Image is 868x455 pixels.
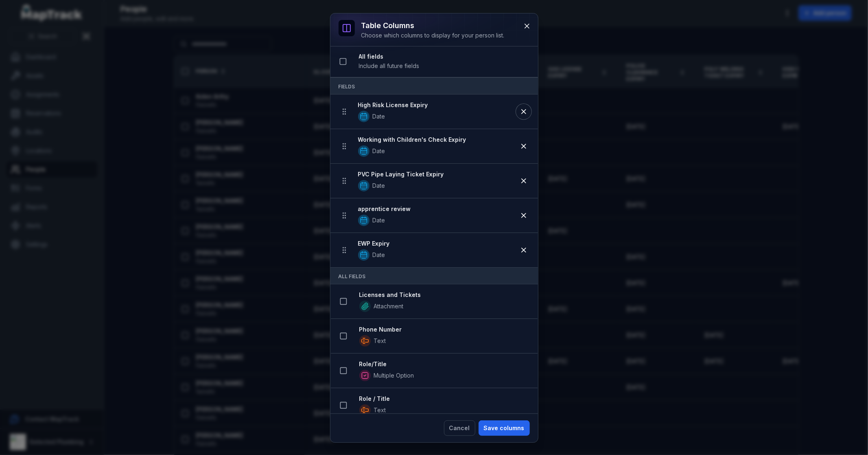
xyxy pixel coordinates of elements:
[339,273,366,279] span: All Fields
[373,216,385,224] span: Date
[359,62,420,69] span: Include all future fields
[358,240,516,248] strong: EWP Expiry
[373,182,385,190] span: Date
[358,170,516,178] strong: PVC Pipe Laying Ticket Expiry
[361,31,505,40] div: Choose which columns to display for your person list.
[374,302,404,310] span: Attachment
[373,251,385,259] span: Date
[358,136,516,144] strong: Working with Children's Check Expiry
[373,147,385,155] span: Date
[374,337,386,345] span: Text
[359,291,531,299] strong: Licenses and Tickets
[373,112,385,121] span: Date
[358,101,516,109] strong: High Risk License Expiry
[339,84,355,90] span: Fields
[479,420,530,436] button: Save columns
[444,420,475,436] button: Cancel
[361,20,505,31] h3: Table columns
[374,406,386,414] span: Text
[358,205,516,213] strong: apprentice review
[359,53,531,61] strong: All fields
[374,371,414,380] span: Multiple Option
[359,360,531,368] strong: Role/Title
[359,395,531,403] strong: Role / Title
[359,325,531,334] strong: Phone Number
